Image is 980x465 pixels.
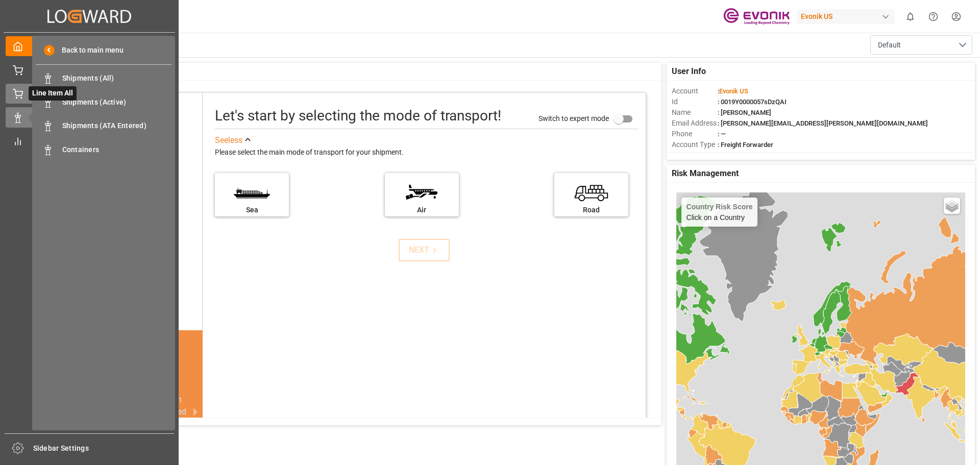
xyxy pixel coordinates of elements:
a: Shipments (All) [36,68,171,88]
span: Containers [62,144,172,155]
button: NEXT [399,239,450,261]
button: next slide / item [188,381,203,443]
span: Risk Management [672,167,739,180]
span: : [PERSON_NAME][EMAIL_ADDRESS][PERSON_NAME][DOMAIN_NAME] [718,119,928,127]
a: My Cockpit [6,36,173,56]
div: Please select the main mode of transport for your shipment. [215,146,639,159]
button: show 0 new notifications [899,5,922,28]
span: Sidebar Settings [33,443,175,454]
a: Shipments (Active) [36,92,171,112]
span: : [718,87,748,95]
a: My Reports [6,131,173,151]
span: Shipments (All) [62,73,172,84]
div: Let's start by selecting the mode of transport! [215,105,501,127]
span: Line Item All [29,86,77,101]
span: Shipments (Active) [62,97,172,108]
span: Id [672,96,718,107]
img: Evonik-brand-mark-Deep-Purple-RGB.jpeg_1700498283.jpeg [723,8,790,26]
a: Containers [36,139,171,159]
div: Evonik US [797,9,895,24]
a: Layers [944,198,960,214]
span: : — [718,130,726,138]
h4: Country Risk Score [687,203,753,211]
div: See less [215,134,242,146]
span: Account Type [672,139,718,150]
span: Name [672,107,718,118]
span: Evonik US [719,87,748,95]
button: open menu [870,35,972,55]
a: Line Item AllLine Item All [6,84,173,104]
span: Back to main menu [55,45,124,56]
button: Help Center [922,5,945,28]
span: : Freight Forwarder [718,141,773,149]
div: NEXT [409,244,440,256]
span: Switch to expert mode [538,114,609,122]
span: User Info [672,65,706,78]
div: Air [390,205,454,215]
span: : 0019Y0000057sDzQAI [718,98,787,106]
span: Default [878,40,901,51]
a: Shipments (ATA Entered) [36,116,171,136]
div: Road [559,205,623,215]
span: Account [672,86,718,96]
span: Shipments (ATA Entered) [62,120,172,131]
span: Phone [672,129,718,139]
button: Evonik US [797,7,899,26]
a: Line Item Parking Lot [6,60,173,80]
div: Click on a Country [687,203,753,222]
div: Sea [220,205,284,215]
span: Email Address [672,118,718,129]
span: : [PERSON_NAME] [718,109,771,116]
